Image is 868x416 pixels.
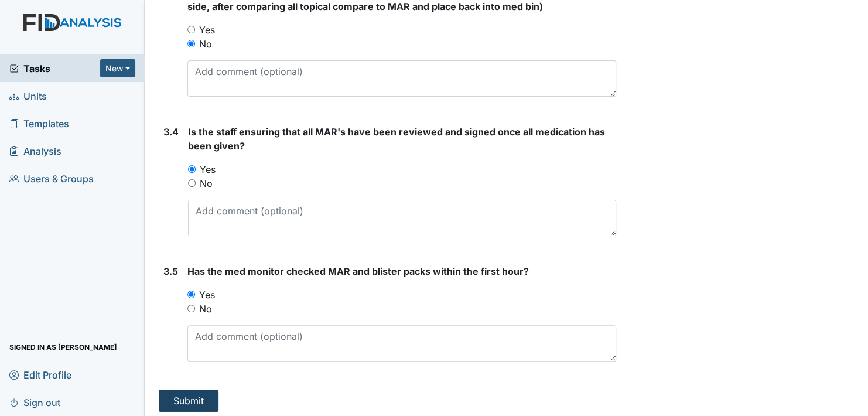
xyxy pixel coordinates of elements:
[199,23,215,37] label: Yes
[187,291,195,298] input: Yes
[187,305,195,312] input: No
[187,26,195,33] input: Yes
[200,162,216,176] label: Yes
[163,125,179,139] label: 3.4
[163,264,178,278] label: 3.5
[9,87,47,105] span: Units
[187,265,529,277] span: Has the med monitor checked MAR and blister packs within the first hour?
[187,40,195,47] input: No
[9,169,94,187] span: Users & Groups
[9,142,61,160] span: Analysis
[9,114,69,132] span: Templates
[188,126,605,152] span: Is the staff ensuring that all MAR's have been reviewed and signed once all medication has been g...
[200,176,213,190] label: No
[159,390,218,412] button: Submit
[199,302,212,316] label: No
[188,179,196,187] input: No
[9,338,117,356] span: Signed in as [PERSON_NAME]
[9,366,71,384] span: Edit Profile
[188,165,196,173] input: Yes
[199,288,215,302] label: Yes
[9,62,100,76] a: Tasks
[199,37,212,51] label: No
[100,59,135,77] button: New
[9,393,60,411] span: Sign out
